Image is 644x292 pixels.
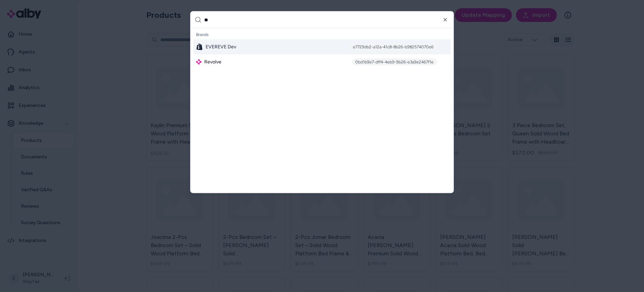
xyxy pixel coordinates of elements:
div: 0bd1b9e7-dff4-4eb9-9b26-e3a9e2467f1e [352,59,437,65]
span: EVEREVE Dev [206,44,236,50]
img: alby Logo [196,59,202,65]
span: Revolve [204,59,221,65]
div: Brands [193,30,451,39]
div: e7729db2-a12a-41c8-8b26-b982574070e6 [349,44,437,50]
